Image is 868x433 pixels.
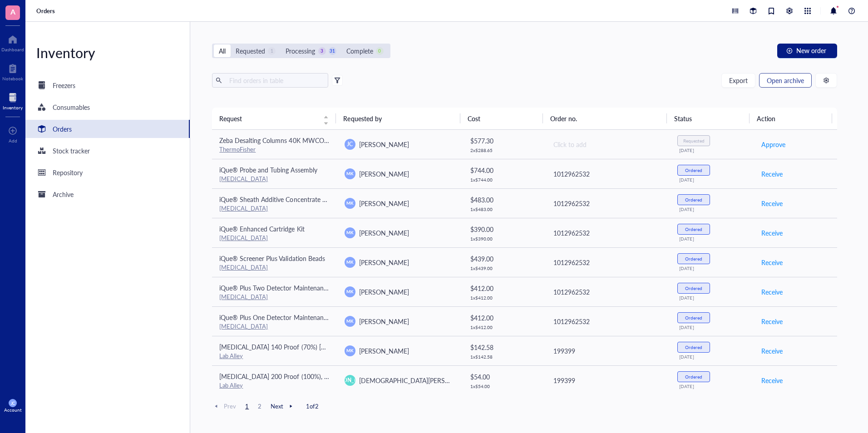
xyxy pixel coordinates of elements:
div: $ 483.00 [470,195,538,205]
div: $ 142.58 [470,342,538,352]
div: Requested [683,138,705,143]
span: New order [796,47,826,54]
button: Receive [761,226,783,240]
div: segmented control [212,44,390,58]
div: Ordered [685,285,702,291]
span: Receive [761,346,783,356]
span: 1 of 2 [306,402,319,410]
div: $ 54.00 [470,372,538,382]
div: 3 [318,47,326,55]
div: 1012962532 [553,316,663,326]
span: iQue® Plus One Detector Maintenance Solution [219,313,355,322]
span: iQue® Probe and Tubing Assembly [219,165,317,174]
span: JC [10,401,15,406]
span: A [10,6,15,17]
div: 2 x $ 288.65 [470,148,538,153]
button: Open archive [759,73,812,88]
div: 1 x $ 412.00 [470,295,538,300]
div: 1012962532 [553,169,663,179]
button: New order [777,44,837,58]
div: $ 412.00 [470,283,538,293]
input: Find orders in table [226,74,325,87]
span: Zeba Desalting Columns 40K MWCO 10 mL [219,136,343,145]
span: Receive [761,228,783,238]
td: 1012962532 [545,188,670,218]
span: [PERSON_NAME] [359,346,409,355]
span: MK [346,229,353,236]
div: Inventory [25,44,190,62]
span: [PERSON_NAME] [359,140,409,149]
span: [DEMOGRAPHIC_DATA][PERSON_NAME] [359,376,478,385]
div: Consumables [53,102,90,112]
div: 1 x $ 142.58 [470,354,538,359]
td: 1012962532 [545,306,670,336]
th: Order no. [543,108,667,129]
th: Status [667,108,750,129]
div: 1012962532 [553,257,663,267]
div: Stock tracker [53,146,90,156]
div: Add [9,138,17,143]
a: Orders [36,7,57,15]
div: 1 x $ 744.00 [470,177,538,182]
span: iQue® Enhanced Cartridge Kit [219,224,304,233]
div: Complete [346,46,373,56]
div: [DATE] [679,177,746,182]
div: [DATE] [679,207,746,212]
div: Orders [53,124,72,134]
div: Notebook [2,76,23,81]
span: [MEDICAL_DATA] 140 Proof (70%) [MEDICAL_DATA] [219,342,369,351]
a: Orders [25,120,190,138]
span: MK [346,347,353,354]
div: [DATE] [679,148,746,153]
button: Export [721,73,755,88]
span: MK [346,259,353,265]
span: 1 [242,402,252,410]
div: [DATE] [679,325,746,330]
span: [PERSON_NAME] [359,317,409,326]
div: Dashboard [1,47,24,52]
div: Ordered [685,256,702,261]
span: iQue® Sheath Additive Concentrate Solution for Sheath Fluid [219,195,392,204]
span: Receive [761,169,783,179]
div: 199399 [553,375,663,385]
span: 2 [254,402,265,410]
div: 1 [268,47,276,55]
div: 1 x $ 439.00 [470,266,538,271]
span: Receive [761,287,783,297]
span: [PERSON_NAME] [359,228,409,237]
td: 199399 [545,336,670,365]
div: Repository [53,167,83,177]
div: 1 x $ 412.00 [470,325,538,330]
div: Archive [53,189,74,199]
div: Account [4,407,22,413]
span: Open archive [767,77,804,84]
th: Request [212,108,336,129]
span: MK [346,170,353,177]
div: [DATE] [679,295,746,300]
a: Lab Alley [219,351,243,360]
div: Freezers [53,80,75,90]
a: ThermoFisher [219,145,256,153]
span: [PERSON_NAME] [359,258,409,267]
span: JC [347,140,353,148]
div: 1 x $ 54.00 [470,384,538,389]
div: Processing [286,46,315,56]
button: Receive [761,255,783,270]
td: 1012962532 [545,218,670,247]
span: Prev [212,402,236,410]
div: $ 412.00 [470,313,538,323]
span: MK [346,318,353,324]
a: Dashboard [1,32,24,52]
div: [DATE] [679,236,746,241]
div: Inventory [3,105,23,110]
div: 0 [376,47,384,55]
td: 1012962532 [545,159,670,188]
span: Next [271,402,295,410]
a: [MEDICAL_DATA] [219,292,268,301]
div: 1 x $ 483.00 [470,207,538,212]
span: [PERSON_NAME] [328,376,372,384]
td: 1012962532 [545,277,670,306]
div: $ 390.00 [470,224,538,234]
span: [PERSON_NAME] [359,287,409,296]
div: 199399 [553,346,663,356]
